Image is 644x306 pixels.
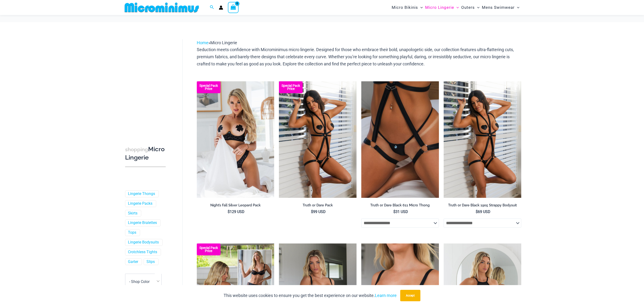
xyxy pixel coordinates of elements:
b: Special Pack Price [197,246,221,253]
span: Menu Toggle [418,1,423,14]
a: OutersMenu ToggleMenu Toggle [460,1,481,14]
a: Lingerie Thongs [128,191,155,196]
span: » [197,40,237,45]
span: $ [311,209,313,214]
h3: Micro Lingerie [125,145,166,162]
span: Outers [461,1,475,14]
nav: Site Navigation [390,1,522,14]
img: Truth or Dare Black 1905 Bodysuit 611 Micro 07 [279,81,357,198]
img: MM SHOP LOGO FLAT [123,2,201,13]
a: View Shopping Cart, empty [228,2,239,13]
h2: Truth or Dare Black 1905 Strappy Bodysuit [444,203,521,208]
bdi: 31 USD [393,209,408,214]
a: Truth or Dare Black 611 Micro Thong [361,203,439,209]
a: Micro LingerieMenu ToggleMenu Toggle [424,1,460,14]
a: Truth or Dare Black 1905 Bodysuit 611 Micro 07 Truth or Dare Black 1905 Bodysuit 611 Micro 06Trut... [279,81,357,198]
img: Nights Fall Silver Leopard 1036 Bra 6046 Thong 09v2 [197,81,274,198]
span: - Shop Color [129,279,150,284]
a: Home [197,40,208,45]
a: Truth or Dare Black 1905 Strappy Bodysuit [444,203,521,209]
span: Menu Toggle [475,1,479,14]
span: $ [228,209,230,214]
a: Truth or Dare Black 1905 Bodysuit 611 Micro 07Truth or Dare Black 1905 Bodysuit 611 Micro 05Truth... [444,81,521,198]
span: Micro Lingerie [425,1,454,14]
p: Seduction meets confidence with Microminimus micro lingerie. Designed for those who embrace their... [197,46,521,67]
a: Learn more [375,293,397,298]
span: Micro Bikinis [392,1,418,14]
b: Special Pack Price [279,84,303,90]
span: - Shop Color [125,274,161,289]
a: Truth or Dare Pack [279,203,357,209]
bdi: 69 USD [476,209,490,214]
h2: Night’s Fall Silver Leopard Pack [197,203,274,208]
span: $ [476,209,478,214]
a: Tops [128,230,136,235]
a: Slips [146,259,155,264]
b: Special Pack Price [197,84,221,90]
span: Mens Swimwear [482,1,515,14]
a: Micro BikinisMenu ToggleMenu Toggle [390,1,424,14]
a: Lingerie Bodysuits [128,240,159,245]
img: Truth or Dare Black Micro 02 [361,81,439,198]
a: Search icon link [210,5,214,10]
p: This website uses cookies to ensure you get the best experience on our website. [224,292,397,299]
span: Menu Toggle [454,1,459,14]
span: Micro Lingerie [210,40,237,45]
img: Truth or Dare Black 1905 Bodysuit 611 Micro 07 [444,81,521,198]
h2: Truth or Dare Pack [279,203,357,208]
span: Menu Toggle [515,1,519,14]
button: Accept [400,290,420,301]
a: Lingerie Packs [128,201,152,206]
a: Night’s Fall Silver Leopard Pack [197,203,274,209]
span: $ [393,209,395,214]
a: Nights Fall Silver Leopard 1036 Bra 6046 Thong 09v2 Nights Fall Silver Leopard 1036 Bra 6046 Thon... [197,81,274,198]
a: Crotchless Tights [128,250,157,255]
a: Truth or Dare Black Micro 02Truth or Dare Black 1905 Bodysuit 611 Micro 12Truth or Dare Black 190... [361,81,439,198]
a: Mens SwimwearMenu ToggleMenu Toggle [481,1,521,14]
a: Account icon link [219,5,223,10]
h2: Truth or Dare Black 611 Micro Thong [361,203,439,208]
iframe: TrustedSite Certified [125,35,168,131]
a: Lingerie Bralettes [128,220,157,225]
span: - Shop Color [125,274,162,289]
span: shopping [125,146,148,152]
bdi: 99 USD [311,209,326,214]
a: Garter [128,259,138,264]
a: Skirts [128,211,137,216]
bdi: 129 USD [228,209,244,214]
